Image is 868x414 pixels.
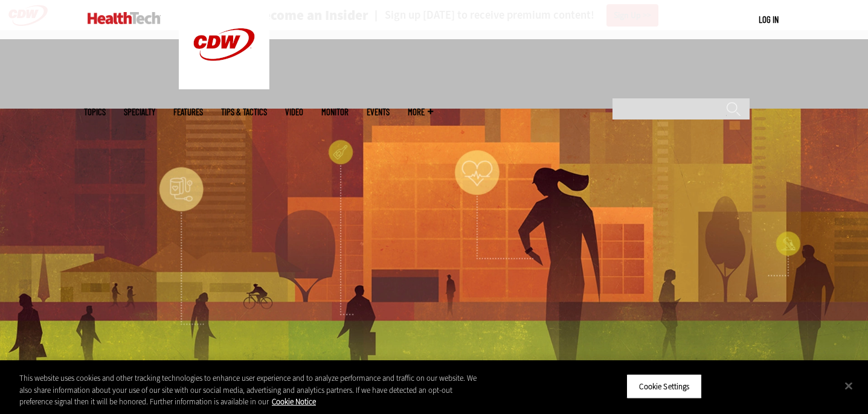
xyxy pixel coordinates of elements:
span: Topics [84,107,106,116]
button: Cookie Settings [626,374,702,399]
div: This website uses cookies and other tracking technologies to enhance user experience and to analy... [19,372,477,408]
a: Tips & Tactics [221,107,267,116]
a: Events [367,107,390,116]
a: Video [285,107,303,116]
img: Home [88,12,161,24]
a: MonITor [321,107,349,116]
span: More [408,107,433,116]
div: User menu [759,13,779,26]
button: Close [835,372,862,399]
span: Specialty [124,107,155,116]
a: More information about your privacy [272,396,316,407]
a: CDW [179,80,269,92]
a: Log in [759,14,779,25]
a: Features [173,107,203,116]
